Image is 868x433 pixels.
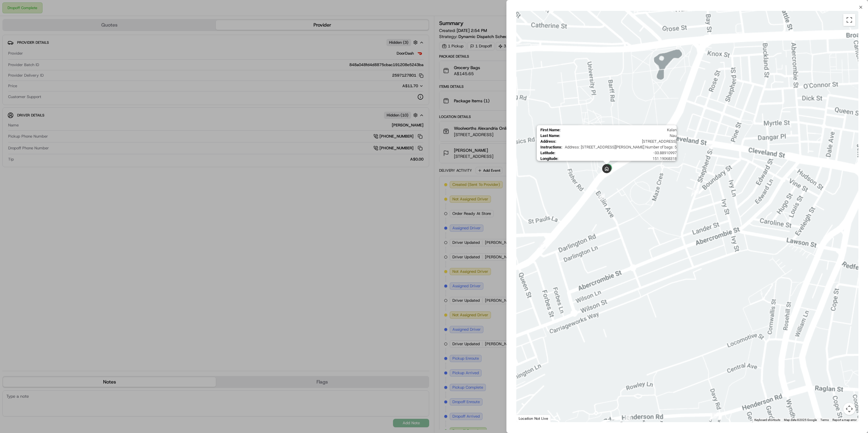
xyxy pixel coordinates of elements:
span: First Name : [540,128,561,132]
span: Kalan [563,128,677,132]
span: Longitude : [540,156,558,161]
span: Last Name : [540,133,560,138]
div: Location Not Live [516,415,551,422]
span: Instructions : [540,145,562,149]
button: Keyboard shortcuts [754,418,780,422]
img: Google [518,414,538,422]
span: Address : [540,139,556,144]
a: Open this area in Google Maps (opens a new window) [518,414,538,422]
div: 18 [692,188,699,195]
span: [STREET_ADDRESS] [559,139,677,144]
button: Toggle fullscreen view [843,14,855,26]
span: Latitude : [540,151,555,155]
span: Nau [563,133,677,138]
span: Address: [STREET_ADDRESS][PERSON_NAME] Number of bags: 5 [565,145,677,149]
div: 12 [624,415,631,421]
div: 11 [712,412,719,419]
button: Map camera controls [843,403,855,415]
span: 151.19068318 [561,156,677,161]
div: 17 [598,193,605,200]
div: 19 [707,144,714,151]
a: Terms (opens in new tab) [820,418,829,422]
a: Report a map error [832,418,857,422]
span: Map data ©2025 Google [784,418,817,422]
div: 16 [539,243,546,249]
span: -33.88910997 [558,151,677,155]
